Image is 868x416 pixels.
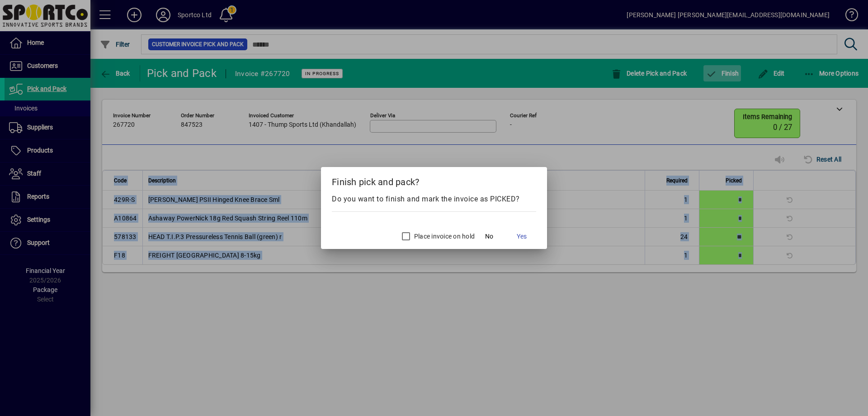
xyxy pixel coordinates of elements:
label: Place invoice on hold [412,232,475,241]
span: No [485,232,493,241]
h2: Finish pick and pack? [321,167,547,193]
span: Yes [517,232,527,241]
button: No [475,228,504,244]
div: Do you want to finish and mark the invoice as PICKED? [332,194,536,205]
button: Yes [507,228,536,244]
